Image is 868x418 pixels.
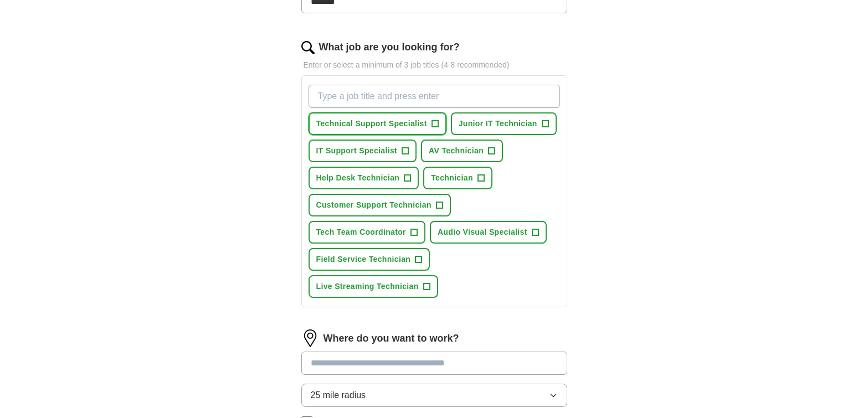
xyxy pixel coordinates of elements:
[423,167,492,189] button: Technician
[316,281,419,292] span: Live Streaming Technician
[421,140,503,162] button: AV Technician
[301,384,567,407] button: 25 mile radius
[309,112,446,135] button: Technical Support Specialist
[316,172,400,184] span: Help Desk Technician
[311,389,366,402] span: 25 mile radius
[319,40,460,55] label: What job are you looking for?
[316,199,432,211] span: Customer Support Technician
[459,118,537,130] span: Junior IT Technician
[309,194,451,216] button: Customer Support Technician
[309,248,430,271] button: Field Service Technician
[309,140,417,162] button: IT Support Specialist
[430,221,547,244] button: Audio Visual Specialist
[309,167,419,189] button: Help Desk Technician
[309,221,425,244] button: Tech Team Coordinator
[301,329,319,347] img: location.png
[309,85,560,108] input: Type a job title and press enter
[316,226,406,238] span: Tech Team Coordinator
[451,112,557,135] button: Junior IT Technician
[309,275,438,298] button: Live Streaming Technician
[301,41,315,54] img: search.png
[429,145,484,157] span: AV Technician
[431,172,473,184] span: Technician
[316,145,398,157] span: IT Support Specialist
[301,59,567,71] p: Enter or select a minimum of 3 job titles (4-8 recommended)
[323,331,459,346] label: Where do you want to work?
[316,118,427,130] span: Technical Support Specialist
[438,226,527,238] span: Audio Visual Specialist
[316,254,411,265] span: Field Service Technician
